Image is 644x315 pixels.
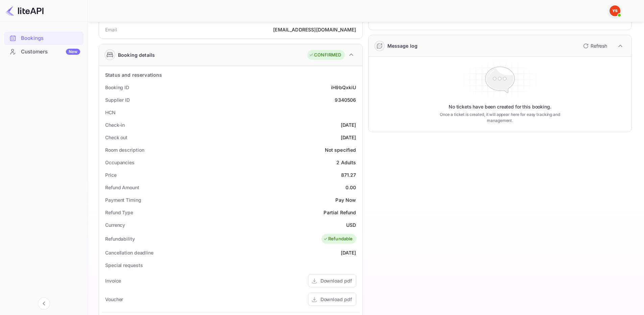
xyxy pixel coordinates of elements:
[4,45,84,58] div: CustomersNew
[429,112,571,124] p: Once a ticket is created, it will appear here for easy tracking and management.
[105,184,139,191] div: Refund Amount
[105,277,121,284] div: Invoice
[118,51,155,58] div: Booking details
[4,32,84,45] div: Bookings
[105,71,162,78] div: Status and reservations
[320,277,352,284] div: Download pdf
[320,296,352,303] div: Download pdf
[21,48,80,56] div: Customers
[273,26,356,33] div: [EMAIL_ADDRESS][DOMAIN_NAME]
[324,209,356,216] div: Partial Refund
[346,221,356,228] div: USD
[105,159,135,166] div: Occupancies
[387,42,418,49] div: Message log
[105,209,133,216] div: Refund Type
[341,121,356,128] div: [DATE]
[105,171,117,178] div: Price
[4,32,84,44] a: Bookings
[105,109,116,116] div: HCN
[341,134,356,141] div: [DATE]
[325,146,356,153] div: Not specified
[579,41,610,51] button: Refresh
[105,96,130,103] div: Supplier ID
[309,52,341,58] div: CONFIRMED
[335,196,356,203] div: Pay Now
[105,121,125,128] div: Check-in
[105,262,143,269] div: Special requests
[323,236,353,242] div: Refundable
[105,26,117,33] div: Email
[335,96,356,103] div: 9340506
[331,84,356,91] div: iH9bQxkiU
[105,134,127,141] div: Check out
[5,5,44,16] img: LiteAPI logo
[105,84,129,91] div: Booking ID
[591,42,607,49] p: Refresh
[105,296,123,303] div: Voucher
[105,249,153,256] div: Cancellation deadline
[336,159,356,166] div: 2 Adults
[105,146,144,153] div: Room description
[21,34,80,42] div: Bookings
[4,45,84,58] a: CustomersNew
[610,5,620,16] img: Yandex Support
[66,49,80,55] div: New
[341,249,356,256] div: [DATE]
[105,221,125,228] div: Currency
[449,103,551,110] p: No tickets have been created for this booking.
[105,235,135,242] div: Refundability
[345,184,356,191] div: 0.00
[105,196,141,203] div: Payment Timing
[341,171,356,178] div: 871.27
[38,297,50,310] button: Collapse navigation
